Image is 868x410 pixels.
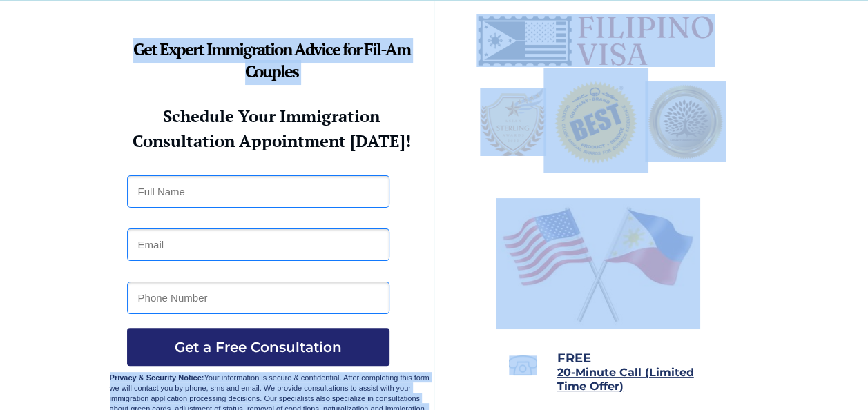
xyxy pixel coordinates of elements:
[557,351,591,366] span: FREE
[127,282,389,314] input: Phone Number
[557,366,694,393] span: 20-Minute Call (Limited Time Offer)
[127,339,389,355] span: Get a Free Consultation
[163,105,380,127] strong: Schedule Your Immigration
[557,367,694,392] a: 20-Minute Call (Limited Time Offer)
[127,328,389,366] button: Get a Free Consultation
[110,373,204,382] strong: Privacy & Security Notice:
[127,228,389,261] input: Email
[133,38,410,82] strong: Get Expert Immigration Advice for Fil-Am Couples
[133,130,411,152] strong: Consultation Appointment [DATE]!
[127,175,389,208] input: Full Name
